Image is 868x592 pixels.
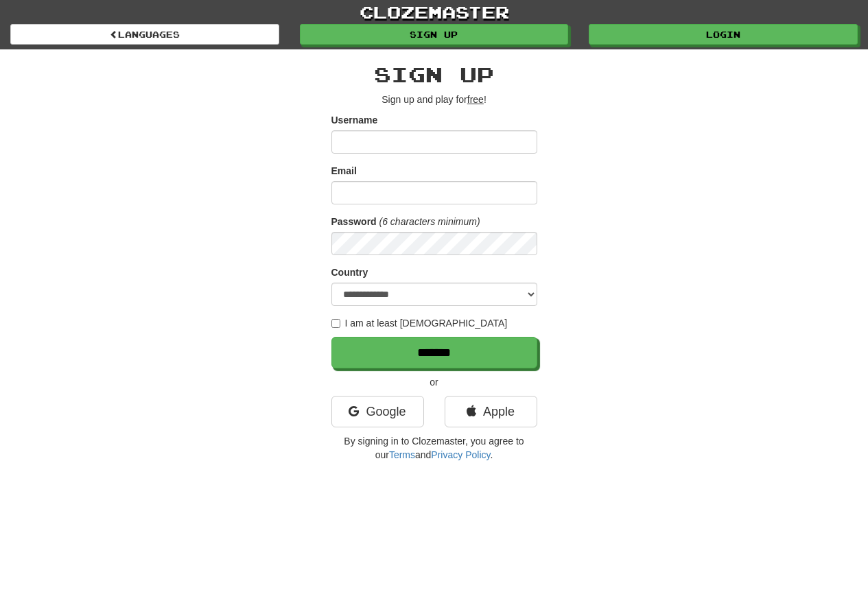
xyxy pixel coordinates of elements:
[331,164,357,178] label: Email
[10,24,279,45] a: Languages
[389,449,415,460] a: Terms
[331,434,537,462] p: By signing in to Clozemaster, you agree to our and .
[431,449,490,460] a: Privacy Policy
[331,375,537,389] p: or
[331,396,424,427] a: Google
[331,316,508,330] label: I am at least [DEMOGRAPHIC_DATA]
[589,24,858,45] a: Login
[379,216,480,227] em: (6 characters minimum)
[467,94,484,105] u: free
[331,63,537,86] h2: Sign up
[331,93,537,106] p: Sign up and play for !
[331,265,368,279] label: Country
[445,396,537,427] a: Apple
[331,319,340,328] input: I am at least [DEMOGRAPHIC_DATA]
[300,24,569,45] a: Sign up
[331,215,377,228] label: Password
[331,113,378,127] label: Username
